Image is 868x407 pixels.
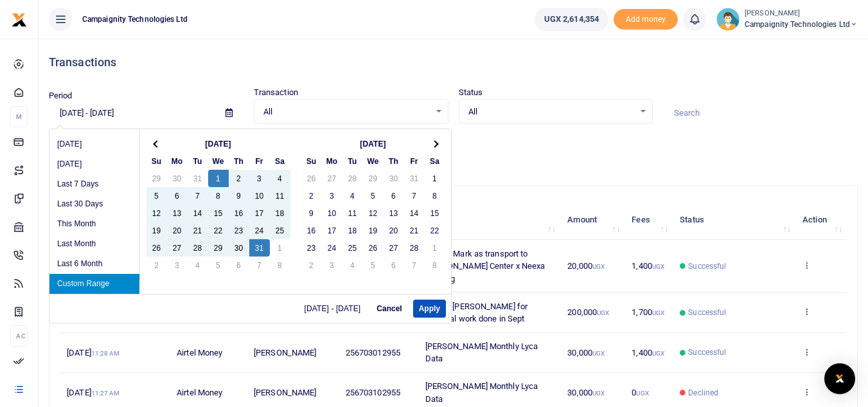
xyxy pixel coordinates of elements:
[404,222,425,239] td: 21
[208,204,229,222] td: 15
[322,204,342,222] td: 10
[188,257,208,274] td: 4
[535,8,608,31] a: UGX 2,614,354
[146,239,167,257] td: 26
[254,86,298,99] label: Transaction
[322,239,342,257] td: 24
[322,170,342,187] td: 27
[301,257,322,274] td: 2
[529,8,614,31] li: Wallet ballance
[177,348,222,357] span: Airtel Money
[795,200,847,240] th: Action: activate to sort column ascending
[229,257,249,274] td: 6
[688,347,726,358] span: Successful
[188,239,208,257] td: 28
[67,348,120,357] span: [DATE]
[567,261,605,271] span: 20,000
[77,14,193,25] span: Campaignity Technologies Ltd
[49,194,139,214] li: Last 30 Days
[688,307,726,318] span: Successful
[342,239,363,257] td: 25
[824,363,855,394] div: Open Intercom Messenger
[146,204,167,222] td: 12
[208,257,229,274] td: 5
[614,9,678,30] span: Add money
[371,300,407,318] button: Cancel
[167,257,188,274] td: 3
[208,170,229,187] td: 1
[146,222,167,239] td: 19
[49,140,858,153] p: Download
[49,102,215,124] input: select period
[270,170,290,187] td: 4
[301,152,322,170] th: Su
[614,9,678,30] li: Toup your wallet
[636,390,648,397] small: UGX
[188,222,208,239] td: 21
[188,204,208,222] td: 14
[167,204,188,222] td: 13
[208,187,229,204] td: 8
[167,135,270,152] th: [DATE]
[652,350,664,357] small: UGX
[384,257,404,274] td: 6
[10,325,28,347] li: Ac
[49,55,858,69] h4: Transactions
[363,257,384,274] td: 5
[363,239,384,257] td: 26
[624,200,673,240] th: Fees: activate to sort column ascending
[146,170,167,187] td: 29
[384,204,404,222] td: 13
[384,222,404,239] td: 20
[673,200,795,240] th: Status: activate to sort column ascending
[632,388,648,397] span: 0
[346,348,400,357] span: 256703012955
[167,239,188,257] td: 27
[249,257,270,274] td: 7
[425,170,445,187] td: 1
[560,200,624,240] th: Amount: activate to sort column ascending
[249,152,270,170] th: Fr
[425,249,545,284] span: Sent to Mark as transport to [PERSON_NAME] Center x Neexa meeting
[91,390,120,397] small: 11:27 AM
[167,152,188,170] th: Mo
[249,222,270,239] td: 24
[301,239,322,257] td: 23
[425,257,445,274] td: 8
[49,89,73,102] label: Period
[716,8,858,31] a: profile-user [PERSON_NAME] Campaignity Technologies Ltd
[167,170,188,187] td: 30
[384,239,404,257] td: 27
[652,309,664,316] small: UGX
[384,170,404,187] td: 30
[346,388,400,397] span: 256703102955
[229,152,249,170] th: Th
[167,187,188,204] td: 6
[459,86,483,99] label: Status
[404,170,425,187] td: 31
[567,388,605,397] span: 30,000
[363,170,384,187] td: 29
[425,204,445,222] td: 15
[270,239,290,257] td: 1
[384,152,404,170] th: Th
[167,222,188,239] td: 20
[188,152,208,170] th: Tu
[342,152,363,170] th: Tu
[425,222,445,239] td: 22
[614,14,678,23] a: Add money
[177,388,222,397] span: Airtel Money
[254,348,316,357] span: [PERSON_NAME]
[363,187,384,204] td: 5
[567,348,605,357] span: 30,000
[632,261,664,271] span: 1,400
[49,174,139,194] li: Last 7 Days
[229,222,249,239] td: 23
[49,134,139,154] li: [DATE]
[404,204,425,222] td: 14
[301,187,322,204] td: 2
[49,214,139,234] li: This Month
[249,170,270,187] td: 3
[229,187,249,204] td: 9
[270,187,290,204] td: 11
